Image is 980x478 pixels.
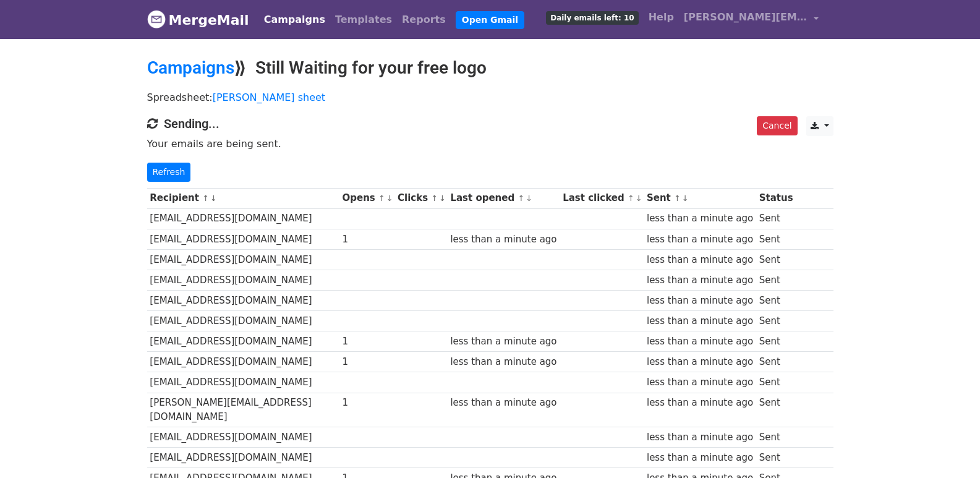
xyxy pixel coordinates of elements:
div: 1 [342,355,391,369]
div: less than a minute ago [450,396,556,410]
a: ↓ [210,194,217,203]
td: [EMAIL_ADDRESS][DOMAIN_NAME] [147,270,339,290]
td: Sent [756,393,796,427]
p: Your emails are being sent. [147,137,833,150]
td: Sent [756,372,796,393]
th: Status [756,188,796,208]
div: less than a minute ago [450,355,556,369]
div: 1 [342,233,391,247]
th: Last clicked [560,188,644,208]
td: [EMAIL_ADDRESS][DOMAIN_NAME] [147,291,339,311]
a: Daily emails left: 10 [541,5,643,30]
th: Opens [339,188,395,208]
td: [EMAIL_ADDRESS][DOMAIN_NAME] [147,427,339,448]
td: [EMAIL_ADDRESS][DOMAIN_NAME] [147,249,339,270]
a: [PERSON_NAME] sheet [213,92,325,103]
p: Spreadsheet: [147,91,833,104]
td: [EMAIL_ADDRESS][DOMAIN_NAME] [147,208,339,229]
a: Reports [397,7,451,32]
div: less than a minute ago [647,294,753,308]
div: less than a minute ago [647,355,753,369]
div: less than a minute ago [647,233,753,247]
td: [PERSON_NAME][EMAIL_ADDRESS][DOMAIN_NAME] [147,393,339,427]
a: ↑ [628,194,634,203]
div: less than a minute ago [450,233,556,247]
a: Open Gmail [456,11,524,29]
a: ↑ [518,194,524,203]
a: Refresh [147,163,191,182]
a: MergeMail [147,7,249,33]
a: ↓ [526,194,532,203]
td: [EMAIL_ADDRESS][DOMAIN_NAME] [147,352,339,372]
a: ↓ [386,194,393,203]
div: less than a minute ago [647,375,753,390]
td: [EMAIL_ADDRESS][DOMAIN_NAME] [147,331,339,352]
div: less than a minute ago [647,314,753,328]
a: ↓ [682,194,689,203]
img: MergeMail logo [147,10,166,28]
td: Sent [756,352,796,372]
span: [PERSON_NAME][EMAIL_ADDRESS][DOMAIN_NAME] [684,10,807,25]
div: 1 [342,335,391,349]
td: [EMAIL_ADDRESS][DOMAIN_NAME] [147,311,339,331]
td: Sent [756,291,796,311]
a: ↓ [439,194,446,203]
td: [EMAIL_ADDRESS][DOMAIN_NAME] [147,229,339,249]
td: Sent [756,229,796,249]
th: Clicks [394,188,447,208]
div: less than a minute ago [647,273,753,288]
div: less than a minute ago [647,451,753,465]
div: less than a minute ago [647,396,753,410]
div: less than a minute ago [647,335,753,349]
td: [EMAIL_ADDRESS][DOMAIN_NAME] [147,448,339,468]
a: Campaigns [147,58,234,78]
th: Recipient [147,188,339,208]
a: [PERSON_NAME][EMAIL_ADDRESS][DOMAIN_NAME] [679,5,824,34]
a: ↓ [636,194,642,203]
a: Templates [330,7,397,32]
h2: ⟫ Still Waiting for your free logo [147,58,833,79]
td: Sent [756,208,796,229]
td: [EMAIL_ADDRESS][DOMAIN_NAME] [147,372,339,393]
td: Sent [756,270,796,290]
td: Sent [756,331,796,352]
div: less than a minute ago [450,335,556,349]
a: ↑ [202,194,209,203]
div: less than a minute ago [647,430,753,445]
div: less than a minute ago [647,211,753,226]
a: Help [644,5,679,30]
a: ↑ [674,194,681,203]
td: Sent [756,249,796,270]
td: Sent [756,448,796,468]
th: Sent [644,188,756,208]
th: Last opened [448,188,560,208]
td: Sent [756,311,796,331]
span: Daily emails left: 10 [546,11,638,25]
a: ↑ [378,194,385,203]
a: ↑ [431,194,438,203]
a: Cancel [757,116,797,135]
td: Sent [756,427,796,448]
div: 1 [342,396,391,410]
div: less than a minute ago [647,253,753,267]
a: Campaigns [259,7,330,32]
h4: Sending... [147,116,833,131]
